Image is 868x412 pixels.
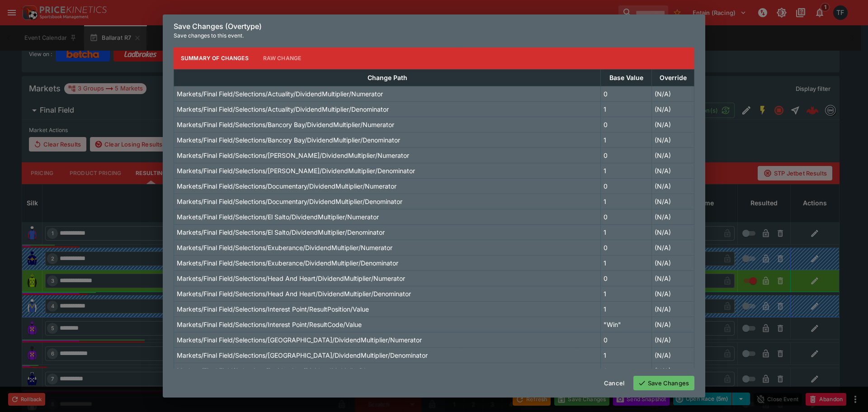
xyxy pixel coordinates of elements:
h6: Save Changes (Overtype) [174,22,694,31]
td: (N/A) [652,224,694,240]
td: (N/A) [652,270,694,286]
p: Markets/Final Field/Selections/Documentary/DividendMultiplier/Denominator [177,197,402,206]
td: "Win" [601,317,652,332]
td: 0 [601,86,652,101]
th: Change Path [174,69,601,86]
td: (N/A) [652,209,694,224]
td: (N/A) [652,332,694,347]
p: Markets/Final Field/Selections/Bancory Bay/DividendMultiplier/Numerator [177,120,394,129]
td: 0 [601,270,652,286]
td: 1 [601,132,652,147]
p: Markets/Final Field/Selections/El Salto/DividendMultiplier/Numerator [177,212,379,222]
td: 0 [601,147,652,163]
p: Markets/Final Field/Selections/Actuality/DividendMultiplier/Denominator [177,104,389,114]
td: (N/A) [652,240,694,255]
td: 0 [601,117,652,132]
td: (N/A) [652,163,694,178]
button: Save Changes [633,376,694,390]
button: Cancel [599,376,630,390]
td: 0 [601,178,652,194]
td: (N/A) [652,101,694,117]
td: 1 [601,163,652,178]
td: 0 [601,363,652,378]
td: 1 [601,255,652,270]
td: (N/A) [652,301,694,317]
td: (N/A) [652,132,694,147]
p: Markets/Final Field/Selections/Bancory Bay/DividendMultiplier/Denominator [177,135,400,145]
p: Markets/Final Field/Selections/[PERSON_NAME]/DividendMultiplier/Numerator [177,151,409,160]
p: Markets/Final Field/Selections/Exuberance/DividendMultiplier/Numerator [177,243,392,252]
p: Markets/Final Field/Selections/Peridot Star/DividendMultiplier/Numerator [177,366,392,375]
p: Markets/Final Field/Selections/Exuberance/DividendMultiplier/Denominator [177,258,398,268]
td: (N/A) [652,363,694,378]
td: (N/A) [652,178,694,194]
p: Markets/Final Field/Selections/Actuality/DividendMultiplier/Numerator [177,89,383,99]
th: Base Value [601,69,652,86]
td: (N/A) [652,347,694,363]
td: (N/A) [652,194,694,209]
p: Markets/Final Field/Selections/Documentary/DividendMultiplier/Numerator [177,181,396,191]
td: 1 [601,301,652,317]
td: 1 [601,224,652,240]
p: Save changes to this event. [174,31,694,40]
td: (N/A) [652,286,694,301]
button: Raw Change [256,47,309,69]
p: Markets/Final Field/Selections/Head And Heart/DividendMultiplier/Denominator [177,289,411,298]
p: Markets/Final Field/Selections/[GEOGRAPHIC_DATA]/DividendMultiplier/Denominator [177,350,428,360]
td: 0 [601,240,652,255]
p: Markets/Final Field/Selections/El Salto/DividendMultiplier/Denominator [177,227,385,237]
p: Markets/Final Field/Selections/[PERSON_NAME]/DividendMultiplier/Denominator [177,166,415,175]
td: (N/A) [652,317,694,332]
p: Markets/Final Field/Selections/Head And Heart/DividendMultiplier/Numerator [177,274,405,283]
td: 0 [601,209,652,224]
button: Summary of Changes [174,47,256,69]
td: 1 [601,194,652,209]
td: 1 [601,347,652,363]
td: 0 [601,332,652,347]
td: 1 [601,286,652,301]
td: (N/A) [652,147,694,163]
td: 1 [601,101,652,117]
td: (N/A) [652,86,694,101]
p: Markets/Final Field/Selections/Interest Point/ResultCode/Value [177,320,362,329]
th: Override [652,69,694,86]
td: (N/A) [652,255,694,270]
p: Markets/Final Field/Selections/Interest Point/ResultPosition/Value [177,304,369,314]
td: (N/A) [652,117,694,132]
p: Markets/Final Field/Selections/[GEOGRAPHIC_DATA]/DividendMultiplier/Numerator [177,335,422,345]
